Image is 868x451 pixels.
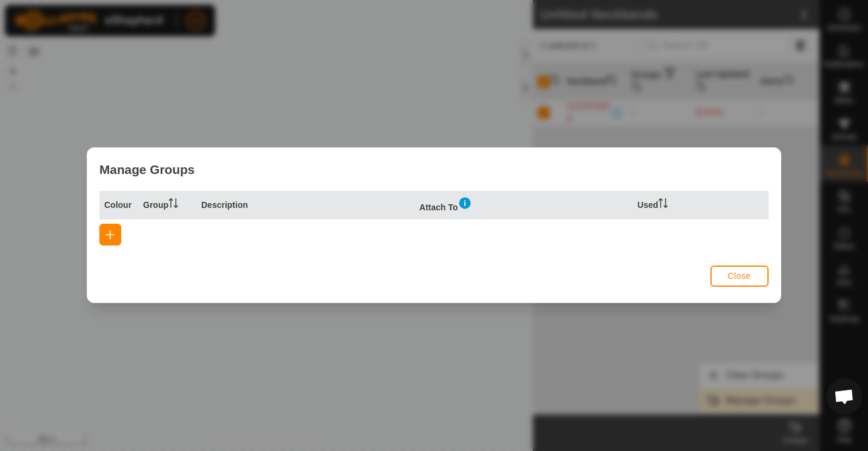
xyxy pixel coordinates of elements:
[826,378,863,415] a: Open chat
[138,192,196,220] th: Group
[415,192,633,220] th: Attach To
[99,192,138,220] th: Colour
[710,266,769,287] button: Close
[87,148,781,191] div: Manage Groups
[458,196,473,211] img: information
[633,192,691,220] th: Used
[728,272,751,281] span: Close
[196,192,415,220] th: Description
